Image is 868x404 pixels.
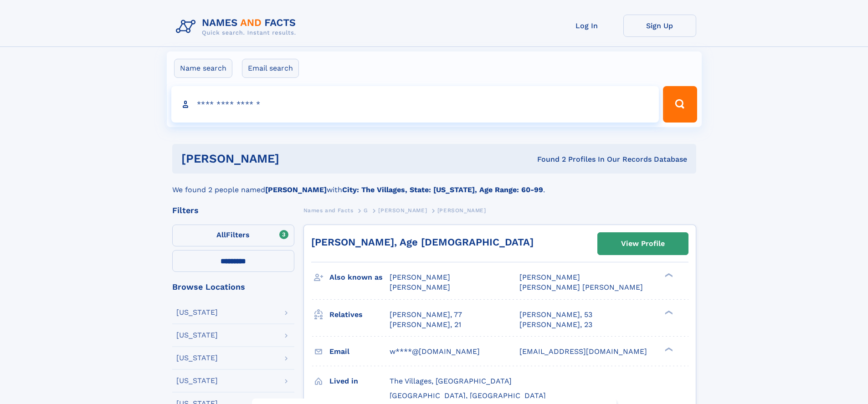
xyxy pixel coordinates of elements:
[174,59,232,78] label: Name search
[550,15,623,37] a: Log In
[329,344,390,359] h3: Email
[390,283,450,291] span: [PERSON_NAME]
[408,154,687,164] div: Found 2 Profiles In Our Records Database
[311,236,534,248] a: [PERSON_NAME], Age [DEMOGRAPHIC_DATA]
[364,207,368,214] span: G
[176,332,218,339] div: [US_STATE]
[663,272,673,278] div: ❯
[390,273,450,281] span: [PERSON_NAME]
[663,346,673,352] div: ❯
[390,310,462,320] a: [PERSON_NAME], 77
[437,207,486,214] span: [PERSON_NAME]
[623,15,696,37] a: Sign Up
[176,377,218,384] div: [US_STATE]
[519,320,592,330] a: [PERSON_NAME], 23
[598,233,688,255] a: View Profile
[621,233,665,254] div: View Profile
[329,307,390,322] h3: Relatives
[663,309,673,315] div: ❯
[519,283,643,291] span: [PERSON_NAME] [PERSON_NAME]
[342,185,543,194] b: City: The Villages, State: [US_STATE], Age Range: 60-99
[242,59,299,78] label: Email search
[329,373,390,389] h3: Lived in
[390,391,546,400] span: [GEOGRAPHIC_DATA], [GEOGRAPHIC_DATA]
[364,205,368,216] a: G
[378,207,427,214] span: [PERSON_NAME]
[329,270,390,285] h3: Also known as
[378,205,427,216] a: [PERSON_NAME]
[181,153,408,164] h1: [PERSON_NAME]
[519,273,580,281] span: [PERSON_NAME]
[172,283,294,291] div: Browse Locations
[390,377,512,385] span: The Villages, [GEOGRAPHIC_DATA]
[176,354,218,362] div: [US_STATE]
[216,230,226,239] span: All
[176,309,218,316] div: [US_STATE]
[172,206,294,215] div: Filters
[519,347,647,356] span: [EMAIL_ADDRESS][DOMAIN_NAME]
[265,185,327,194] b: [PERSON_NAME]
[303,205,354,216] a: Names and Facts
[172,225,294,246] label: Filters
[172,174,696,195] div: We found 2 people named with .
[519,310,592,320] a: [PERSON_NAME], 53
[390,320,461,330] a: [PERSON_NAME], 21
[663,86,697,123] button: Search Button
[171,86,659,123] input: search input
[172,15,303,39] img: Logo Names and Facts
